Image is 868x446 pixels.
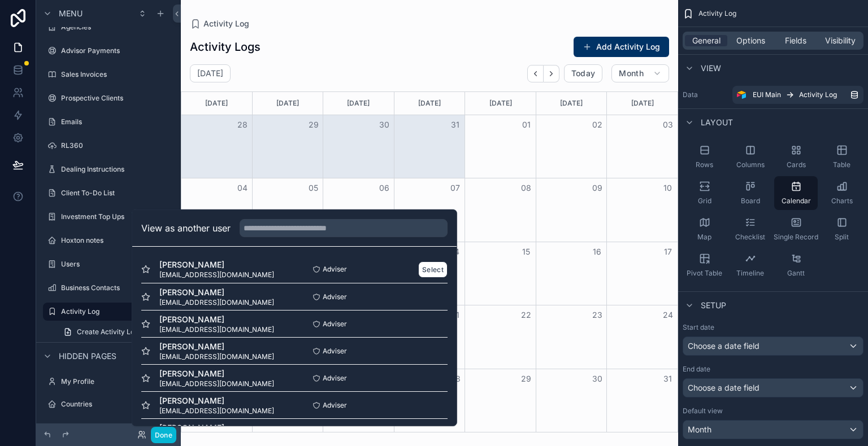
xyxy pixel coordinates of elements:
[323,292,347,301] span: Adviser
[61,141,172,150] label: RL360
[61,189,172,198] label: Client To-Do List
[732,86,863,104] a: EUI MainActivity Log
[698,9,736,18] span: Activity Log
[159,395,274,406] span: [PERSON_NAME]
[688,383,759,392] span: Choose a date field
[696,160,713,169] span: Rows
[159,368,274,379] span: [PERSON_NAME]
[741,196,760,205] span: Board
[61,283,172,292] label: Business Contacts
[307,181,320,195] button: 05
[43,160,174,178] a: Dealing Instructions
[774,212,818,246] button: Single Record
[774,248,818,282] button: Gantt
[43,42,174,60] a: Advisor Payments
[688,341,759,351] span: Choose a date field
[159,422,274,433] span: [PERSON_NAME]
[661,372,675,386] button: 31
[820,176,863,210] button: Charts
[159,270,274,279] span: [EMAIL_ADDRESS][DOMAIN_NAME]
[820,140,863,174] button: Table
[683,323,714,332] label: Start date
[683,378,863,397] button: Choose a date field
[323,373,347,382] span: Adviser
[61,23,172,32] label: Agencies
[61,236,172,245] label: Hoxton notes
[43,18,174,36] a: Agencies
[736,269,764,278] span: Timeline
[683,336,863,356] button: Choose a date field
[43,395,174,413] a: Countries
[683,406,723,416] label: Default view
[785,35,806,46] span: Fields
[236,118,249,132] button: 28
[833,160,850,169] span: Table
[735,233,765,242] span: Checklist
[43,255,174,273] a: Users
[43,303,174,321] a: Activity Log
[159,352,274,361] span: [EMAIL_ADDRESS][DOMAIN_NAME]
[683,365,710,374] label: End date
[61,377,172,386] label: My Profile
[831,196,853,205] span: Charts
[43,113,174,131] a: Emails
[43,184,174,202] a: Client To-Do List
[661,181,675,195] button: 10
[701,300,726,311] span: Setup
[159,298,274,307] span: [EMAIL_ADDRESS][DOMAIN_NAME]
[728,248,772,282] button: Timeline
[701,117,733,128] span: Layout
[159,259,274,270] span: [PERSON_NAME]
[77,327,138,336] span: Create Activity Log
[753,90,781,99] span: EUI Main
[692,35,721,46] span: General
[683,212,726,246] button: Map
[697,233,711,242] span: Map
[799,90,837,99] span: Activity Log
[591,181,604,195] button: 09
[159,286,274,298] span: [PERSON_NAME]
[701,63,721,74] span: View
[820,212,863,246] button: Split
[728,140,772,174] button: Columns
[418,261,448,277] button: Select
[728,176,772,210] button: Board
[159,406,274,415] span: [EMAIL_ADDRESS][DOMAIN_NAME]
[591,308,604,322] button: 23
[825,35,856,46] span: Visibility
[519,372,533,386] button: 29
[774,176,818,210] button: Calendar
[59,8,83,19] span: Menu
[323,319,347,328] span: Adviser
[377,181,391,195] button: 06
[519,118,533,132] button: 01
[323,265,347,274] span: Adviser
[736,160,765,169] span: Columns
[683,140,726,174] button: Rows
[61,94,172,103] label: Prospective Clients
[661,118,675,132] button: 03
[57,323,174,341] a: Create Activity Log
[774,140,818,174] button: Cards
[737,90,746,99] img: Airtable Logo
[683,176,726,210] button: Grid
[323,400,347,409] span: Adviser
[59,351,116,362] span: Hidden pages
[61,307,167,316] label: Activity Log
[661,245,675,259] button: 17
[43,373,174,391] a: My Profile
[782,196,811,205] span: Calendar
[591,118,604,132] button: 02
[591,245,604,259] button: 16
[61,260,172,269] label: Users
[728,212,772,246] button: Checklist
[61,70,172,79] label: Sales Invoices
[787,269,805,278] span: Gantt
[61,400,172,409] label: Countries
[43,137,174,155] a: RL360
[307,118,320,132] button: 29
[236,181,249,195] button: 04
[688,424,711,435] span: Month
[519,245,533,259] button: 15
[43,89,174,107] a: Prospective Clients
